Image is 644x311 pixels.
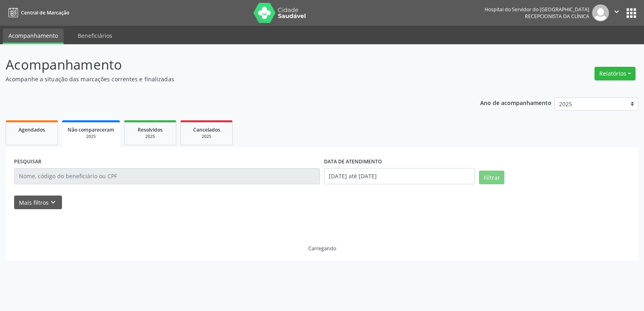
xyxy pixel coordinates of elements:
[612,7,621,16] i: 
[49,198,58,207] i: keyboard_arrow_down
[6,75,448,83] p: Acompanhe a situação das marcações correntes e finalizadas
[308,245,336,252] div: Carregando
[14,156,41,168] label: PESQUISAR
[186,134,227,140] div: 2025
[525,13,589,20] span: Recepcionista da clínica
[324,168,475,184] input: Selecione um intervalo
[624,6,638,20] button: apps
[68,126,114,133] span: Não compareceram
[14,168,320,184] input: Nome, código do beneficiário ou CPF
[21,9,69,16] span: Central de Marcação
[485,6,589,13] div: Hospital do Servidor do [GEOGRAPHIC_DATA]
[594,67,636,80] button: Relatórios
[479,171,504,184] button: Filtrar
[14,196,62,210] button: Mais filtroskeyboard_arrow_down
[68,134,114,140] div: 2025
[193,126,220,133] span: Cancelados
[6,6,69,19] a: Central de Marcação
[130,134,170,140] div: 2025
[480,97,551,107] p: Ano de acompanhamento
[19,126,45,133] span: Agendados
[592,4,609,21] img: img
[609,4,624,21] button: 
[324,156,382,168] label: DATA DE ATENDIMENTO
[6,55,448,75] p: Acompanhamento
[138,126,163,133] span: Resolvidos
[3,29,64,44] a: Acompanhamento
[72,29,118,43] a: Beneficiários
